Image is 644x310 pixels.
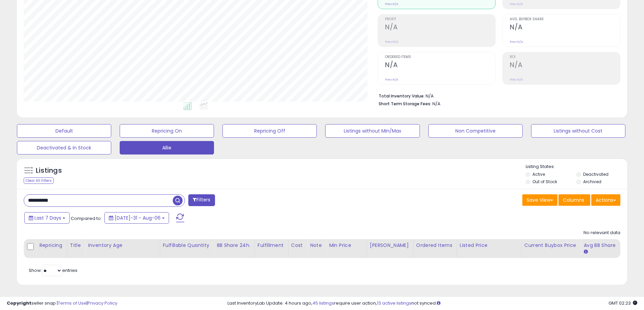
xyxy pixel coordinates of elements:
div: Inventory Age [88,242,157,249]
label: Deactivated [583,171,609,177]
label: Archived [583,179,601,185]
div: Ordered Items [416,242,454,249]
div: Fulfillable Quantity [163,242,211,249]
button: [DATE]-31 - Aug-06 [104,212,169,224]
div: Clear All Filters [24,177,54,184]
small: Prev: N/A [510,40,523,44]
button: Filters [188,194,215,206]
strong: Copyright [7,300,31,306]
div: [PERSON_NAME] [370,242,410,249]
h2: N/A [385,61,495,70]
div: Repricing [39,242,64,249]
span: Last 7 Days [34,215,61,221]
div: Min Price [329,242,364,249]
button: Last 7 Days [24,212,70,224]
h2: N/A [385,23,495,32]
span: Ordered Items [385,55,495,59]
div: Note [310,242,323,249]
button: Actions [591,194,620,206]
span: 2025-08-15 02:23 GMT [609,300,637,306]
span: Show: entries [29,267,77,274]
li: N/A [379,91,615,100]
span: Avg. Buybox Share [510,18,620,21]
b: Total Inventory Value: [379,93,425,99]
small: Prev: N/A [510,78,523,82]
small: Avg BB Share. [583,249,588,255]
span: Columns [563,197,584,203]
div: Cost [291,242,304,249]
small: Prev: N/A [510,2,523,6]
button: Repricing Off [222,124,317,138]
div: No relevant data [583,230,620,236]
button: Deactivated & In Stock [17,141,111,154]
div: Current Buybox Price [524,242,578,249]
button: Non Competitive [428,124,523,138]
button: Default [17,124,111,138]
span: Compared to: [71,215,102,222]
h2: N/A [510,61,620,70]
label: Active [532,171,545,177]
div: seller snap | | [7,300,117,307]
span: N/A [432,101,440,107]
button: Listings without Cost [531,124,625,138]
a: 13 active listings [377,300,411,306]
button: Columns [558,194,590,206]
label: Out of Stock [532,179,557,185]
h5: Listings [36,166,62,175]
div: Title [70,242,82,249]
div: Listed Price [460,242,519,249]
button: Save View [522,194,557,206]
small: Prev: N/A [385,78,398,82]
div: Last InventoryLab Update: 4 hours ago, require user action, not synced. [228,300,637,307]
span: [DATE]-31 - Aug-06 [115,215,161,221]
small: Prev: N/A [385,40,398,44]
span: ROI [510,55,620,59]
a: 45 listings [312,300,334,306]
div: Fulfillment [258,242,285,249]
h2: N/A [510,23,620,32]
small: Prev: N/A [385,2,398,6]
button: Listings without Min/Max [325,124,420,138]
a: Terms of Use [58,300,87,306]
p: Listing States: [526,164,627,170]
div: BB Share 24h. [217,242,252,249]
span: Profit [385,18,495,21]
b: Short Term Storage Fees: [379,101,431,107]
a: Privacy Policy [88,300,117,306]
div: Avg BB Share [583,242,617,249]
button: Allie [120,141,214,154]
button: Repricing On [120,124,214,138]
